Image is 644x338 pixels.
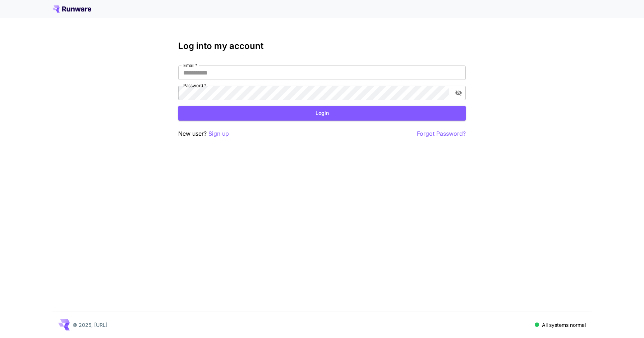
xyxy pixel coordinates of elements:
[178,106,466,121] button: Login
[73,321,107,329] p: © 2025, [URL]
[183,62,197,68] label: Email
[178,129,229,138] p: New user?
[417,129,466,138] button: Forgot Password?
[208,129,229,138] button: Sign up
[183,82,206,89] label: Password
[178,41,466,51] h3: Log into my account
[542,321,586,329] p: All systems normal
[452,86,465,99] button: toggle password visibility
